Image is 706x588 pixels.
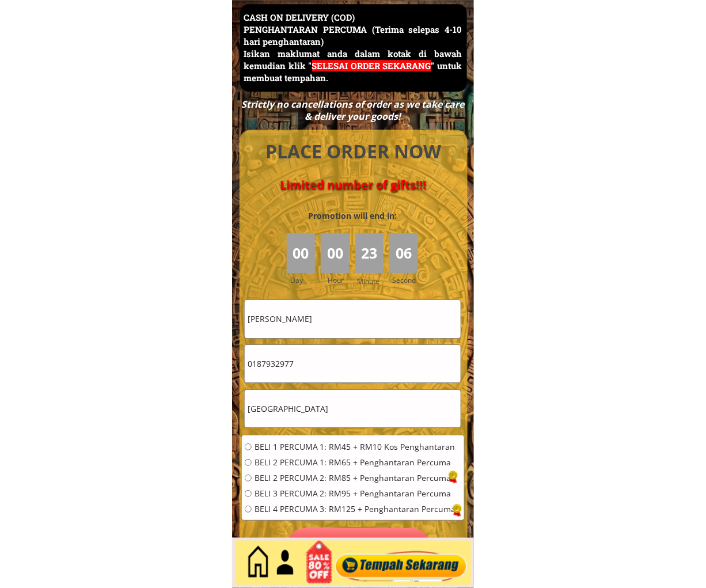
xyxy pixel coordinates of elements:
[255,458,456,466] span: BELI 2 PERCUMA 1: RM65 + Penghantaran Percuma
[328,275,352,286] h3: Hour
[255,505,456,513] span: BELI 4 PERCUMA 3: RM125 + Penghantaran Percuma
[312,60,431,71] span: SELESAI ORDER SEKARANG
[255,474,456,482] span: BELI 2 PERCUMA 2: RM85 + Penghantaran Percuma
[245,390,461,427] input: Alamat
[253,178,454,192] h4: Limited number of gifts!!!
[245,345,461,382] input: Telefon
[291,275,320,286] h3: Day
[238,98,468,123] div: Strictly no cancellations of order as we take care & deliver your goods!
[286,528,431,567] p: Pesan sekarang
[245,300,461,337] input: Nama
[255,443,456,451] span: BELI 1 PERCUMA 1: RM45 + RM10 Kos Penghantaran
[255,490,456,498] span: BELI 3 PERCUMA 2: RM95 + Penghantaran Percuma
[288,210,418,222] h3: Promotion will end in:
[244,12,462,84] h3: CASH ON DELIVERY (COD) PENGHANTARAN PERCUMA (Terima selepas 4-10 hari penghantaran) Isikan maklum...
[358,276,383,287] h3: Minute
[392,275,420,286] h3: Second
[253,139,454,165] h4: PLACE ORDER NOW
